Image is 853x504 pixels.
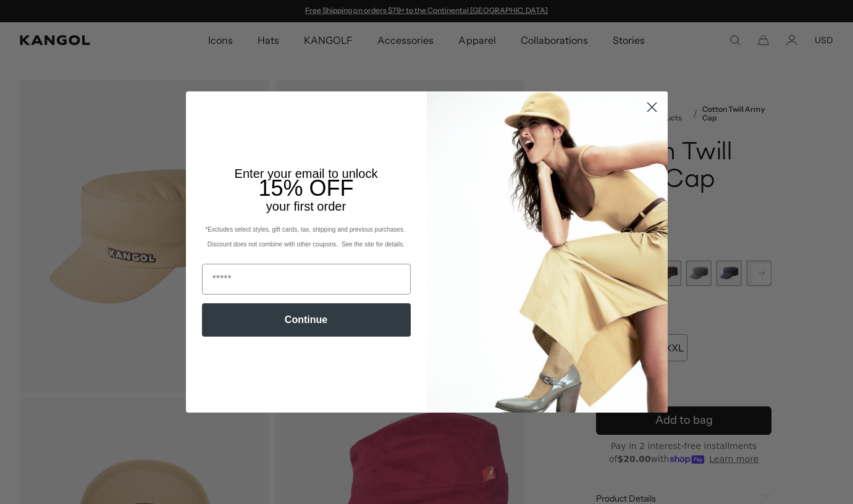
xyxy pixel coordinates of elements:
[266,199,346,213] span: your first order
[258,175,353,201] span: 15% OFF
[205,226,406,248] span: *Excludes select styles, gift cards, tax, shipping and previous purchases. Discount does not comb...
[235,167,378,180] span: Enter your email to unlock
[202,303,411,337] button: Continue
[202,264,411,295] input: Email
[641,96,663,118] button: Close dialog
[427,91,668,413] img: 93be19ad-e773-4382-80b9-c9d740c9197f.jpeg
